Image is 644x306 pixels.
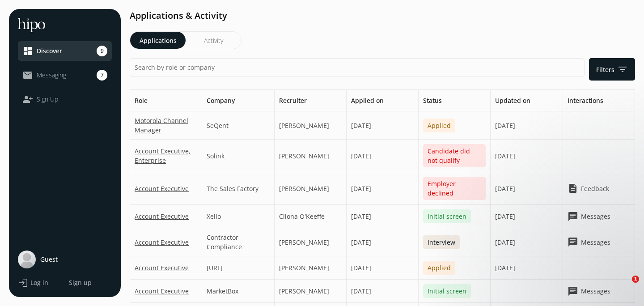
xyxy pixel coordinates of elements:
a: Motorola Channel Manager [135,116,197,135]
span: Guest [40,255,58,264]
iframe: Intercom live chat [614,276,635,297]
span: 7 [97,70,107,81]
button: loginLog in [18,277,48,288]
div: MarketBox [202,280,274,303]
div: Contractor Compliance [202,228,274,256]
a: Account Executive [135,238,189,247]
div: [PERSON_NAME] [275,280,347,303]
h5: Updated on [491,90,563,111]
span: Filters [596,64,628,75]
span: filter_list [617,64,628,75]
span: login [18,277,29,288]
div: SeQent [202,111,274,140]
h1: Applications & Activity [130,9,635,22]
span: Interview [423,235,460,249]
span: Log in [30,278,48,287]
h5: Applied on [347,90,419,111]
h5: Company [202,90,274,111]
div: Solink [202,140,274,172]
a: mail_outlineMessaging7 [22,70,107,81]
button: Filtersfilter_list [589,58,635,81]
span: 1 [632,276,639,283]
div: The Sales Factory [202,172,274,205]
a: Account Executive [135,212,189,221]
div: [PERSON_NAME] [275,172,347,205]
span: Initial screen [423,284,471,298]
span: Candidate did not qualify [423,144,486,167]
span: mail_outline [22,70,33,81]
a: Sign up [67,278,112,287]
div: [DATE] [347,228,419,256]
a: Account Executive, Enterprise [135,146,197,165]
h5: Role [130,90,202,111]
span: Messaging [37,71,66,80]
h5: Recruiter [275,90,347,111]
div: Cliona O'Keeffe [275,205,347,228]
div: [DATE] [347,140,419,172]
span: person_add [22,94,33,105]
span: Applied [423,261,455,275]
h5: Interactions [563,90,635,111]
span: [DATE] [495,151,515,161]
a: dashboardDiscover9 [22,46,107,56]
a: loginLog in [18,277,63,288]
a: Account Executive [135,184,189,193]
div: [DATE] [347,172,419,205]
span: 9 [97,46,107,56]
img: user-photo [18,251,36,268]
span: Discover [37,47,62,55]
div: [PERSON_NAME] [275,256,347,280]
img: hh-logo-white [18,18,45,32]
div: Xello [202,205,274,228]
div: [PERSON_NAME] [275,228,347,256]
span: Employer declined [423,177,486,200]
input: Search by role or company [130,58,585,77]
button: Sign up [67,278,92,287]
div: [DATE] [347,280,419,303]
span: Initial screen [423,209,471,223]
span: Applied [423,119,455,132]
span: [DATE] [495,121,515,130]
a: person_addSign Up [22,94,107,105]
a: Account Executive [135,263,189,272]
div: [PERSON_NAME] [275,111,347,140]
button: Activity [186,32,241,49]
span: dashboard [22,46,33,56]
div: [DATE] [347,256,419,280]
span: Sign Up [37,95,58,104]
button: Applications [130,32,186,49]
div: [PERSON_NAME] [275,140,347,172]
div: [URL] [202,256,274,280]
span: Sign up [69,278,92,287]
a: Account Executive [135,286,189,296]
h5: Status [419,90,491,111]
div: [DATE] [347,205,419,228]
div: [DATE] [347,111,419,140]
